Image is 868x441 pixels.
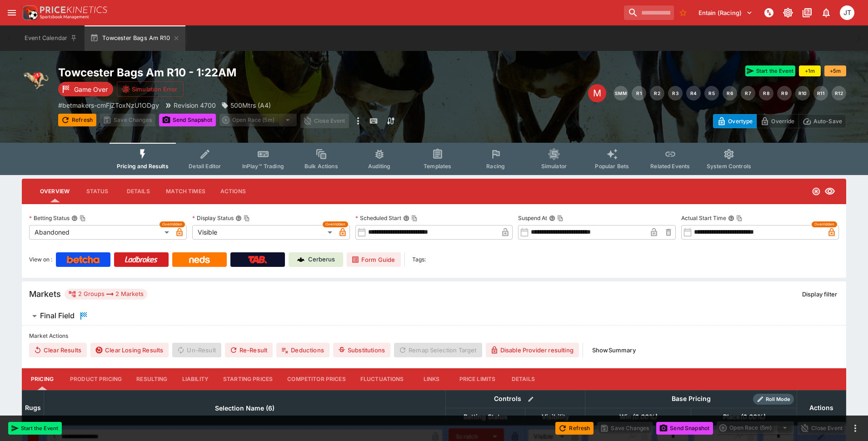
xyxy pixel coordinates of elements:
button: Josh Tanner [837,3,857,23]
div: Event type filters [110,143,758,175]
button: Suspend AtCopy To Clipboard [549,215,555,221]
button: Final Field [22,307,846,325]
p: Overtype [728,116,753,126]
a: Form Guide [347,252,401,267]
span: Re-Result [225,343,273,357]
p: Copy To Clipboard [58,100,159,110]
span: Win(0.00%) [609,411,667,422]
h5: Markets [29,289,61,299]
button: more [850,423,861,434]
span: Overridden [162,221,182,227]
button: Resulting [129,368,175,390]
button: Starting Prices [216,368,280,390]
button: Links [411,368,452,390]
p: 500Mtrs (A4) [230,100,271,110]
img: PriceKinetics [40,6,107,13]
button: Clear Losing Results [90,343,169,357]
button: Start the Event [8,422,62,435]
a: Cerberus [289,252,343,267]
p: Game Over [74,85,108,94]
button: Event Calendar [19,25,83,51]
button: Notifications [818,5,834,21]
button: Auto-Save [798,114,846,128]
button: ShowSummary [587,343,641,357]
button: Details [503,368,544,390]
img: Sportsbook Management [40,15,89,19]
button: R1 [632,86,646,100]
span: Overridden [814,221,834,227]
span: Templates [424,163,451,170]
img: TabNZ [248,256,267,263]
label: Market Actions [29,329,839,343]
nav: pagination navigation [614,86,846,100]
button: Bulk edit [525,393,537,405]
button: R3 [668,86,683,100]
button: R7 [741,86,755,100]
span: Un-Result [172,343,221,357]
em: ( 0.00 %) [740,411,765,422]
button: Competitor Prices [280,368,353,390]
p: Scheduled Start [355,214,401,222]
span: Simulator [541,163,567,170]
button: Send Snapshot [159,114,216,126]
button: Simulation Error [117,81,184,97]
button: Display filter [797,287,843,301]
span: Bulk Actions [304,163,338,170]
button: Fluctuations [353,368,411,390]
button: Override [756,114,798,128]
p: Override [771,116,794,126]
span: Betting Status [454,411,518,422]
h2: Copy To Clipboard [58,65,452,80]
button: +1m [799,65,821,76]
svg: Visible [824,186,835,197]
svg: Abandoned [812,187,821,196]
img: Betcha [67,256,100,263]
span: Auditing [368,163,390,170]
h6: Final Field [40,311,75,321]
button: Refresh [58,114,96,126]
span: Selection Name (6) [205,403,284,414]
button: Betting StatusCopy To Clipboard [71,215,78,221]
div: 500Mtrs (A4) [221,100,271,110]
button: Price Limits [452,368,503,390]
button: Toggle light/dark mode [780,5,796,21]
button: NOT Connected to PK [761,5,777,21]
button: Copy To Clipboard [557,215,564,221]
th: Rugs [22,390,44,425]
button: Liability [175,368,216,390]
button: Scheduled StartCopy To Clipboard [403,215,409,221]
span: Roll Mode [762,396,794,403]
img: PriceKinetics Logo [20,4,38,22]
span: InPlay™ Trading [242,163,284,170]
button: Start the Event [745,65,795,76]
button: Overtype [713,114,757,128]
button: Pricing [22,368,63,390]
button: Refresh [555,422,594,435]
button: R12 [832,86,846,100]
div: Abandoned [29,225,172,240]
button: Disable Provider resulting [486,343,579,357]
p: Suspend At [518,214,547,222]
div: Visible [192,225,335,240]
em: ( 0.00 %) [632,411,657,422]
button: Select Tenant [693,5,758,20]
button: R10 [795,86,810,100]
button: Status [77,180,118,202]
p: Actual Start Time [681,214,726,222]
img: Ladbrokes [125,256,158,263]
button: open drawer [4,5,20,21]
th: Controls [446,390,585,408]
div: Josh Tanner [840,5,854,20]
button: Documentation [799,5,815,21]
button: Display StatusCopy To Clipboard [235,215,242,221]
button: R6 [723,86,737,100]
button: R5 [704,86,719,100]
input: search [624,5,674,20]
div: Base Pricing [668,393,714,405]
p: Display Status [192,214,234,222]
span: Pricing and Results [117,163,169,170]
label: Tags: [412,252,426,267]
div: 2 Groups 2 Markets [68,289,144,300]
button: +5m [824,65,846,76]
button: Overview [33,180,77,202]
